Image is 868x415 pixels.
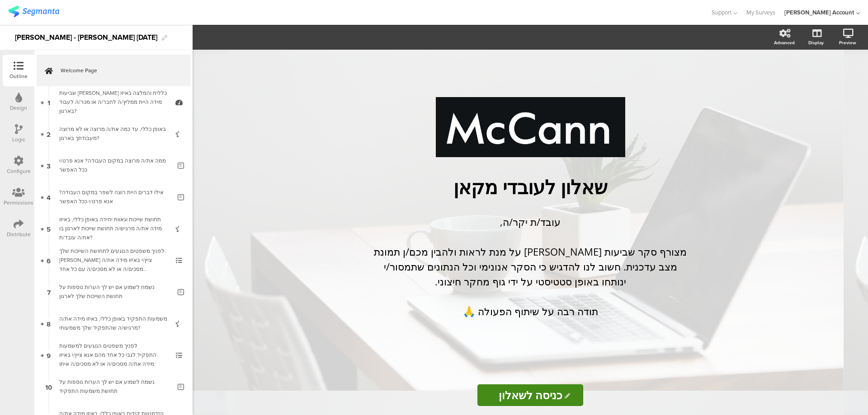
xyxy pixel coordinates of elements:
div: [PERSON_NAME] Account [784,8,854,17]
span: Welcome Page [61,66,176,75]
span: 10 [45,382,52,392]
span: 2 [47,129,51,139]
div: Display [808,39,824,46]
a: 3 ממה את/ה מרוצה במקום העבודה? אנא פרט/י ככל האפשר [37,149,190,181]
input: Start [477,384,583,406]
span: 5 [47,224,51,233]
div: שביעות רצון כללית והמלצה באיזו מידה היית ממליץ/ה לחבר/ה או מכר/ה לעבוד בארגון? [59,89,167,116]
span: 8 [47,318,51,328]
p: עובד/ת יקר/ה, [372,214,689,229]
div: ממה את/ה מרוצה במקום העבודה? אנא פרט/י ככל האפשר [59,156,171,174]
div: Design [10,104,27,112]
div: משמעות התפקיד באופן כללי, באיזו מידה את/ה מרגיש/ה שהתפקיד שלך משמעותי? [59,314,167,332]
p: שאלון לעובדי מקאן [363,174,698,200]
a: 6 לפניך משפטים הנוגעים לתחושת השייכות שלך.[PERSON_NAME] ציין/י באיזו מידה את/ה מסכים/ה או לא מסכי... [37,244,190,276]
div: Outline [9,72,28,80]
a: Welcome Page [37,55,190,86]
span: 7 [47,287,51,297]
div: נשמח לשמוע אם יש לך הערות נוספות על תחושת השייכות שלך לארגון [59,283,171,301]
span: 6 [47,255,51,265]
div: באופן כללי, עד כמה את/ה מרוצה או לא מרוצה מעבודתך בארגון? [59,125,167,143]
span: Support [712,8,731,17]
span: 4 [47,192,51,202]
div: [PERSON_NAME] - [PERSON_NAME] [DATE] [15,30,157,45]
div: Advanced [774,39,795,46]
div: אילו דברים היית רוצה לשפר במקום העבודה?אנא פרט/י ככל האפשר [59,188,171,206]
a: 8 משמעות התפקיד באופן כללי, באיזו מידה את/ה מרגיש/ה שהתפקיד שלך משמעותי? [37,308,190,339]
div: Distribute [7,230,31,238]
div: Permissions [4,199,33,207]
a: 7 נשמח לשמוע אם יש לך הערות נוספות על תחושת השייכות שלך לארגון [37,276,190,308]
p: תודה רבה על שיתוף הפעולה 🙏 [372,304,689,319]
p: מצורף סקר שביעות [PERSON_NAME] על מנת לראות ולהבין מכם/ן תמונת מצב עדכנית. חשוב לנו להדגיש כי הסק... [372,244,689,289]
div: Logic [12,135,25,144]
a: 2 באופן כללי, עד כמה את/ה מרוצה או לא מרוצה מעבודתך בארגון? [37,118,190,149]
a: 10 נשמח לשמוע אם יש לך הערות נוספות על תחושת משמעות התפקיד [37,371,190,402]
div: תחושת שייכות וגאוות יחידה באופן כללי, באיזו מידה את/ה מרגיש/ה תחושת שייכות לארגון בו את/ה עובד/ת? [59,215,167,242]
div: לפניך משפטים הנוגעים למשמעות התפקיד.לגבי כל אחד מהם אנא ציין/י באיזו מידה את/ה מסכים/ה או לא מסכי... [59,341,167,368]
a: 5 תחושת שייכות וגאוות יחידה באופן כללי, באיזו מידה את/ה מרגיש/ה תחושת שייכות לארגון בו את/ה עובד/ת? [37,213,190,244]
span: 3 [47,160,51,170]
div: לפניך משפטים הנוגעים לתחושת השייכות שלך.אנא ציין/י באיזו מידה את/ה מסכים/ה או לא מסכים/ה עם כל אח... [59,247,167,274]
div: נשמח לשמוע אם יש לך הערות נוספות על תחושת משמעות התפקיד [59,378,171,396]
div: Preview [839,39,856,46]
div: Configure [7,167,31,175]
a: 9 לפניך משפטים הנוגעים למשמעות התפקיד.לגבי כל אחד מהם אנא ציין/י באיזו מידה את/ה מסכים/ה או לא מס... [37,339,190,371]
a: 4 אילו דברים היית רוצה לשפר במקום העבודה?אנא פרט/י ככל האפשר [37,181,190,213]
span: 1 [47,97,50,107]
a: 1 שביעות [PERSON_NAME] כללית והמלצה באיזו מידה היית ממליץ/ה לחבר/ה או מכר/ה לעבוד בארגון? [37,86,190,118]
img: segmanta logo [8,6,59,17]
span: 9 [47,350,51,360]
